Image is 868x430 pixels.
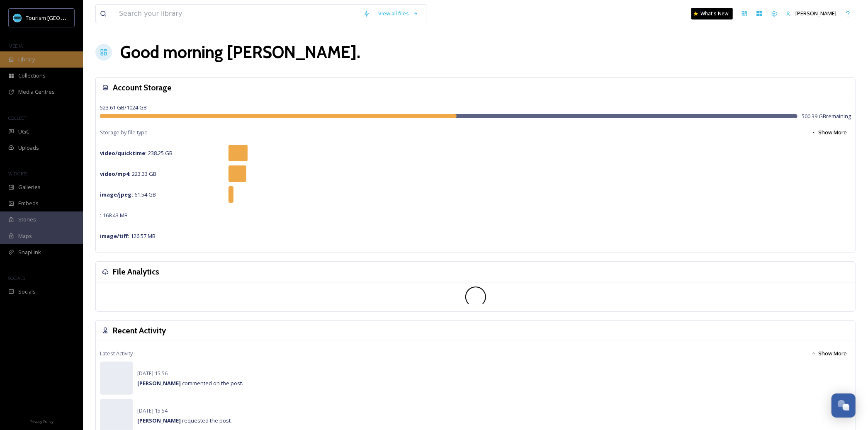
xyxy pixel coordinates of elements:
span: WIDGETS [8,170,27,177]
span: SOCIALS [8,275,25,281]
input: Search your library [115,5,359,23]
span: Storage by file type [100,129,148,136]
strong: image/tiff : [100,232,129,240]
span: Galleries [18,183,41,191]
a: Privacy Policy [29,416,53,426]
span: 223.33 GB [100,170,156,177]
a: What's New [691,8,733,19]
span: MEDIA [8,43,23,49]
span: Uploads [18,144,39,152]
button: Show More [807,124,851,141]
span: SnapLink [18,248,41,256]
span: 168.43 MB [100,211,128,219]
span: [DATE] 15:54 [137,407,168,414]
span: [DATE] 15:56 [137,369,168,377]
span: Latest Activity [100,350,133,357]
span: 523.61 GB / 1024 GB [100,104,147,111]
h1: Good morning [PERSON_NAME] . [120,40,360,65]
strong: video/mp4 : [100,170,131,177]
span: requested the post. [137,417,232,424]
span: Socials [18,288,36,296]
strong: : [100,211,102,219]
a: [PERSON_NAME] [782,5,841,22]
span: Library [18,56,35,63]
strong: video/quicktime : [100,149,147,157]
strong: image/jpeg : [100,191,133,198]
span: Collections [18,72,46,80]
span: Stories [18,216,36,224]
span: Maps [18,232,32,240]
button: Open Chat [832,394,856,418]
span: Media Centres [18,88,55,96]
span: 61.54 GB [100,191,156,198]
span: 238.25 GB [100,149,173,157]
h3: File Analytics [113,266,159,278]
a: View all files [374,5,423,22]
button: Show More [807,345,851,362]
strong: [PERSON_NAME] [137,417,181,424]
strong: [PERSON_NAME] [137,379,181,387]
span: Embeds [18,199,39,207]
span: 500.39 GB remaining [802,112,851,120]
span: UGC [18,128,29,136]
span: 126.57 MB [100,232,156,240]
span: [PERSON_NAME] [795,10,836,17]
span: COLLECT [8,115,26,121]
span: commented on the post. [137,379,243,387]
img: tourism_nanaimo_logo.jpeg [13,14,22,22]
span: Tourism [GEOGRAPHIC_DATA] [26,14,100,22]
span: Privacy Policy [29,419,53,424]
h3: Account Storage [113,82,172,94]
h3: Recent Activity [113,325,166,337]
